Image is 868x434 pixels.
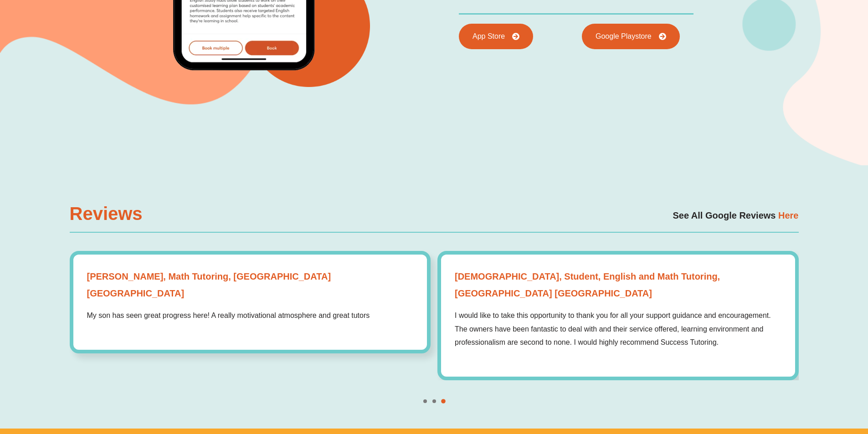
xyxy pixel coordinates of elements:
[437,251,799,380] div: 4 / 4
[87,268,414,302] strong: [PERSON_NAME], Math Tutoring, [GEOGRAPHIC_DATA] [GEOGRAPHIC_DATA]
[70,251,431,353] div: 3 / 4
[455,309,781,349] p: I would like to take this opportunity to thank you for all your support guidance and encouragemen...
[455,268,781,302] strong: [DEMOGRAPHIC_DATA], Student, English and Math Tutoring, [GEOGRAPHIC_DATA] [GEOGRAPHIC_DATA]
[673,210,776,220] a: See All Google Reviews
[776,210,798,220] a: Here
[70,204,199,223] h2: Reviews
[716,331,868,434] iframe: Chat Widget
[459,24,533,49] a: App Store
[582,24,680,49] a: Google Playstore
[596,33,652,40] span: Google Playstore
[778,210,798,220] span: Here
[87,309,414,322] p: My son has seen great progress here! A really motivational atmosphere and great tutors
[473,33,505,40] span: App Store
